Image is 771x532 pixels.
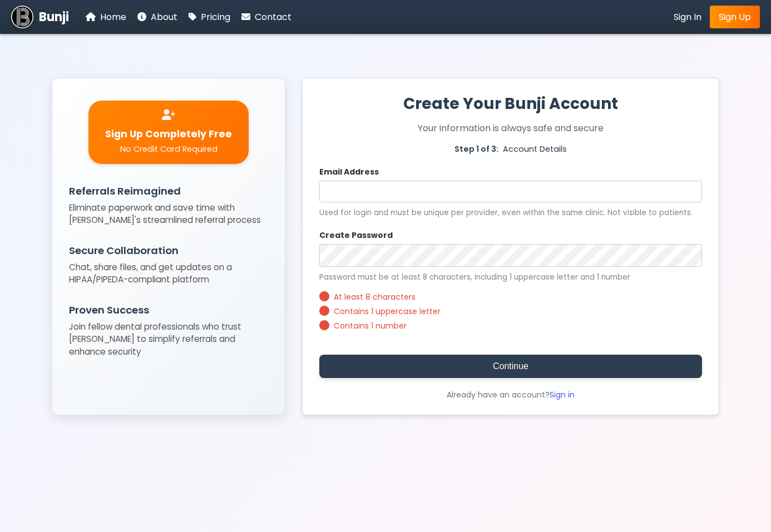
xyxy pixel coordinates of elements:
[137,10,177,24] a: About
[11,6,33,28] img: Bunji Dental Referral Management
[86,10,126,24] a: Home
[719,11,751,23] span: Sign Up
[189,10,230,24] a: Pricing
[550,389,575,400] a: Sign in
[201,11,230,23] span: Pricing
[319,166,702,178] label: Email Address
[100,11,126,23] span: Home
[503,143,567,155] span: Account Details
[69,202,268,227] p: Eliminate paperwork and save time with [PERSON_NAME]'s streamlined referral process
[120,143,218,155] span: No Credit Card Required
[319,207,702,218] small: Used for login and must be unique per provider, even within the same clinic. Not visible to patie...
[454,143,498,155] span: Step 1 of 3:
[319,230,702,241] label: Create Password
[674,10,701,24] a: Sign In
[319,121,702,135] p: Your information is always safe and secure
[319,355,702,378] button: Continue
[105,127,232,141] span: Sign Up Completely Free
[39,8,69,26] span: Bunji
[69,243,268,258] h3: Secure Collaboration
[319,272,702,283] small: Password must be at least 8 characters, including 1 uppercase letter and 1 number
[319,320,702,332] li: Contains 1 number
[319,389,702,401] div: Already have an account?
[319,291,702,303] li: At least 8 characters
[241,10,291,24] a: Contact
[69,321,268,359] p: Join fellow dental professionals who trust [PERSON_NAME] to simplify referrals and enhance security
[151,11,177,23] span: About
[69,183,268,198] h3: Referrals Reimagined
[710,6,760,28] a: Sign Up
[255,11,291,23] span: Contact
[69,302,268,317] h3: Proven Success
[319,92,702,116] h1: Create Your Bunji Account
[319,306,702,317] li: Contains 1 uppercase letter
[69,261,268,287] p: Chat, share files, and get updates on a HIPAA/PIPEDA-compliant platform
[674,11,701,23] span: Sign In
[11,6,69,28] a: Bunji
